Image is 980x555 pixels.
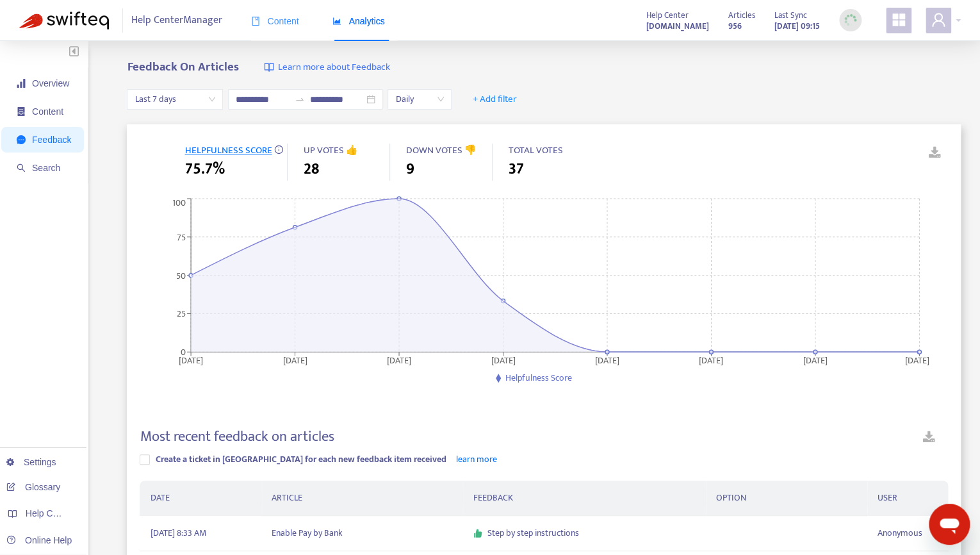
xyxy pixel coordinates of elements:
[264,60,389,75] a: Learn more about Feedback
[17,135,26,144] span: message
[505,370,572,385] span: Helpfulness Score
[699,352,724,367] tspan: [DATE]
[728,19,742,33] strong: 956
[491,352,516,367] tspan: [DATE]
[150,526,206,540] span: [DATE] 8:33 AM
[405,158,414,181] span: 9
[32,78,69,88] span: Overview
[646,19,709,33] strong: [DOMAIN_NAME]
[251,16,299,26] span: Content
[6,457,56,467] a: Settings
[251,17,260,26] span: book
[176,268,186,283] tspan: 50
[463,89,527,110] button: + Add filter
[332,17,341,26] span: area-chart
[283,352,307,367] tspan: [DATE]
[140,481,261,516] th: DATE
[17,79,26,88] span: signal
[135,90,215,109] span: Last 7 days
[295,94,305,104] span: swap-right
[277,60,389,75] span: Learn more about Feedback
[387,352,411,367] tspan: [DATE]
[17,163,26,172] span: search
[26,508,78,518] span: Help Centers
[728,8,755,22] span: Articles
[931,12,946,28] span: user
[172,195,186,210] tspan: 100
[17,107,26,116] span: container
[395,90,444,109] span: Daily
[32,163,60,173] span: Search
[295,94,305,104] span: to
[508,142,562,158] span: TOTAL VOTES
[487,526,579,540] span: Step by step instructions
[473,92,517,107] span: + Add filter
[261,481,463,516] th: ARTICLE
[706,481,867,516] th: OPTION
[473,529,482,538] span: like
[463,481,705,516] th: FEEDBACK
[184,158,224,181] span: 75.7%
[646,19,709,33] a: [DOMAIN_NAME]
[32,135,71,145] span: Feedback
[303,142,357,158] span: UP VOTES 👍
[774,8,807,22] span: Last Sync
[264,62,274,72] img: image-link
[181,344,186,359] tspan: 0
[131,8,222,33] span: Help Center Manager
[508,158,523,181] span: 37
[127,57,238,77] b: Feedback On Articles
[842,12,858,28] img: sync_loading.0b5143dde30e3a21642e.gif
[32,106,63,117] span: Content
[878,526,922,540] span: Anonymous
[405,142,476,158] span: DOWN VOTES 👎
[867,481,948,516] th: USER
[774,19,820,33] strong: [DATE] 09:15
[332,16,385,26] span: Analytics
[455,452,496,467] a: learn more
[179,352,203,367] tspan: [DATE]
[803,352,828,367] tspan: [DATE]
[19,12,109,29] img: Swifteq
[6,482,60,492] a: Glossary
[155,452,446,467] span: Create a ticket in [GEOGRAPHIC_DATA] for each new feedback item received
[177,306,186,321] tspan: 25
[891,12,906,28] span: appstore
[905,352,929,367] tspan: [DATE]
[646,8,689,22] span: Help Center
[261,516,463,551] td: Enable Pay by Bank
[140,428,334,445] h4: Most recent feedback on articles
[184,142,272,158] span: HELPFULNESS SCORE
[6,535,72,545] a: Online Help
[595,352,619,367] tspan: [DATE]
[929,504,970,545] iframe: Button to launch messaging window
[303,158,318,181] span: 28
[177,229,186,244] tspan: 75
